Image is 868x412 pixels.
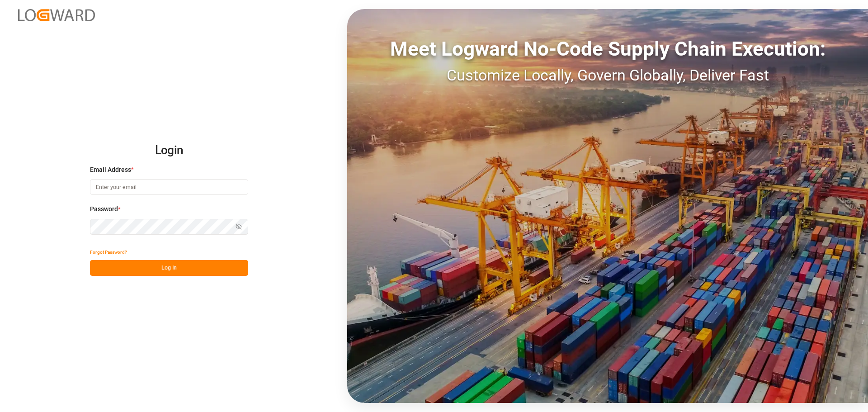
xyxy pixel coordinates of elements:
[90,136,248,165] h2: Login
[90,260,248,276] button: Log In
[90,244,127,260] button: Forgot Password?
[90,204,118,214] span: Password
[347,34,868,64] div: Meet Logward No-Code Supply Chain Execution:
[90,179,248,195] input: Enter your email
[347,64,868,87] div: Customize Locally, Govern Globally, Deliver Fast
[18,9,95,21] img: Logward_new_orange.png
[90,165,131,175] span: Email Address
